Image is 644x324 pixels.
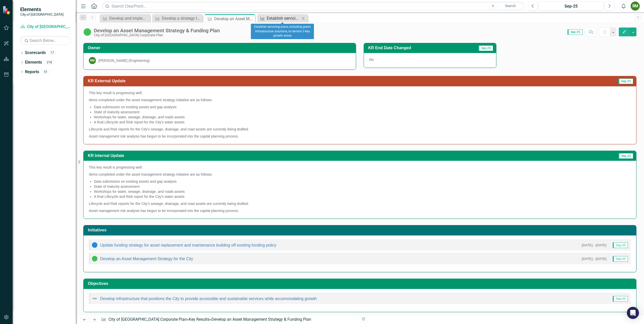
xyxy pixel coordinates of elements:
li: Workshops for water, sewage, drainage, and roads assets [94,115,631,120]
span: Sep-25 [613,242,628,248]
img: Not Started [92,242,98,248]
div: City of [GEOGRAPHIC_DATA] Corporate Plan [94,33,220,37]
p: Asset management risk analysis has begun to be incorporated into the capital planning process. [89,207,631,213]
a: Develop infrastructure that positions the City to provide accessible and sustainable services whi... [100,296,317,301]
a: Update funding strategy for asset replacement and maintenance building off existing funding policy [100,243,276,247]
p: This key result is progressing well. [89,90,631,96]
span: Sep-25 [613,256,628,262]
input: Search Below... [20,36,71,45]
button: RM [631,2,640,11]
p: Lifecycle and Risk reports for the City's sewage, drainage, and road assets are currently being d... [89,200,631,207]
h3: KR External Update [88,79,475,83]
div: Develop and implement green infrastructure design and maintenance specifications, guidelines, and... [109,15,149,21]
span: Elements [20,6,64,12]
span: No [369,58,374,62]
p: Asset management risk analysis has begun to be incorporated into the capital planning process. [89,133,631,139]
img: In Progress [83,28,91,36]
li: State of maturity assessment [94,110,631,115]
div: RM [89,57,96,64]
div: Develop a strategy to manage the health of the [PERSON_NAME] Creek system [162,15,201,21]
div: Establish servicing plans, including green infrastructure solutions, to service 3 key growth areas [267,15,300,21]
h3: KR Internal Update [88,153,471,158]
button: Sep-25 [539,2,603,11]
div: Sep-25 [541,3,602,9]
small: [DATE] - [DATE] [582,243,607,248]
a: City of [GEOGRAPHIC_DATA] Corporate Plan [109,317,187,322]
span: Sep-25 [568,29,582,35]
a: Develop and implement green infrastructure design and maintenance specifications, guidelines, and... [101,15,149,21]
a: Scorecards [25,50,46,56]
div: Develop an Asset Management Strategy & Funding Plan [211,317,311,322]
div: 218 [44,60,54,65]
div: 51 [42,70,50,74]
div: 17 [48,51,56,55]
p: Items completed under the asset management strategy initiative are as follows: [89,171,631,178]
h3: Objectives [88,281,634,286]
h3: Initiatives [88,228,634,232]
button: Search [498,3,523,10]
h3: Owner [88,46,353,50]
a: Develop a strategy to manage the health of the [PERSON_NAME] Creek system [153,15,201,21]
div: [PERSON_NAME] (Engineering) [98,58,150,63]
div: » » [101,317,356,322]
p: Items completed under the asset management strategy initiative are as follows: [89,96,631,103]
img: Not Defined [92,295,98,302]
li: A final Lifecycle and Risk report for the City's water assets [94,194,631,199]
img: ClearPoint Strategy [2,5,12,15]
li: Data submission on existing assets and gap analysis [94,179,631,184]
a: City of [GEOGRAPHIC_DATA] Corporate Plan [20,24,71,30]
div: Establish servicing plans, including green infrastructure solutions, to service 3 key growth areas [251,24,314,39]
small: City of [GEOGRAPHIC_DATA] [20,12,64,16]
li: State of maturity assessment [94,184,631,189]
div: Open Intercom Messenger [627,307,639,319]
a: Reports [25,69,39,75]
div: Develop an Asset Management Strategy & Funding Plan [214,16,254,22]
a: Elements [25,60,42,65]
span: Search [505,4,516,8]
span: Sep-25 [478,45,493,51]
small: [DATE] - [DATE] [582,256,607,261]
span: Sep-25 [618,153,633,159]
a: Establish servicing plans, including green infrastructure solutions, to service 3 key growth areas [258,15,300,21]
span: Sep-25 [613,296,628,302]
a: Key Results [189,317,209,322]
li: Workshops for water, sewage, drainage, and roads assets [94,189,631,194]
p: This key result is progressing well. [89,165,631,171]
h3: KR End Date Changed [368,46,460,50]
p: Lifecycle and Risk reports for the City's sewage, drainage, and road assets are currently being d... [89,126,631,133]
input: Search ClearPoint... [102,2,524,11]
li: A final Lifecycle and Risk report for the City's water assets [94,120,631,125]
li: Data submission on existing assets and gap analysis [94,104,631,110]
span: Sep-25 [618,78,633,84]
div: Develop an Asset Management Strategy & Funding Plan [94,28,220,33]
img: In Progress [92,256,98,262]
a: Develop an Asset Management Strategy for the City [100,257,193,261]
